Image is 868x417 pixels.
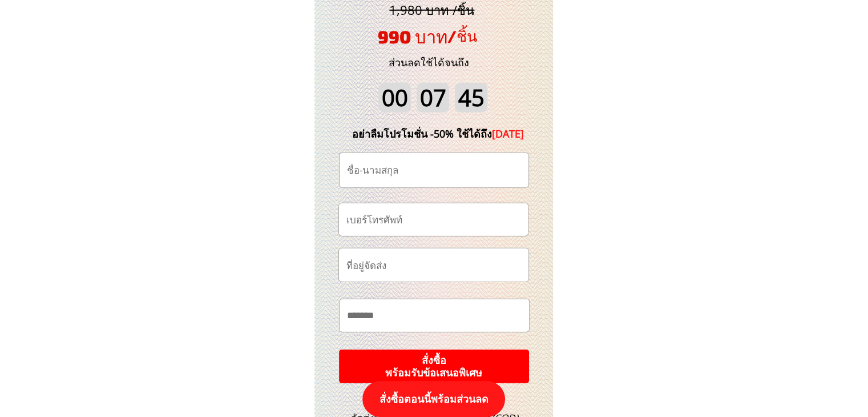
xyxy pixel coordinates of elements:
[344,153,524,187] input: ชื่อ-นามสกุล
[344,203,523,236] input: เบอร์โทรศัพท์
[378,26,447,47] span: 990 บาท
[362,381,505,417] p: สั่งซื้อตอนนี้พร้อมส่วนลด
[389,1,474,18] span: 1,980 บาท /ชิ้น
[337,350,530,384] p: สั่งซื้อ พร้อมรับข้อเสนอพิเศษ
[373,54,485,71] h3: ส่วนลดใช้ได้จนถึง
[344,248,524,282] input: ที่อยู่จัดส่ง
[447,26,477,45] span: /ชิ้น
[335,126,542,142] div: อย่าลืมโปรโมชั่น -50% ใช้ได้ถึง
[492,127,524,141] span: [DATE]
